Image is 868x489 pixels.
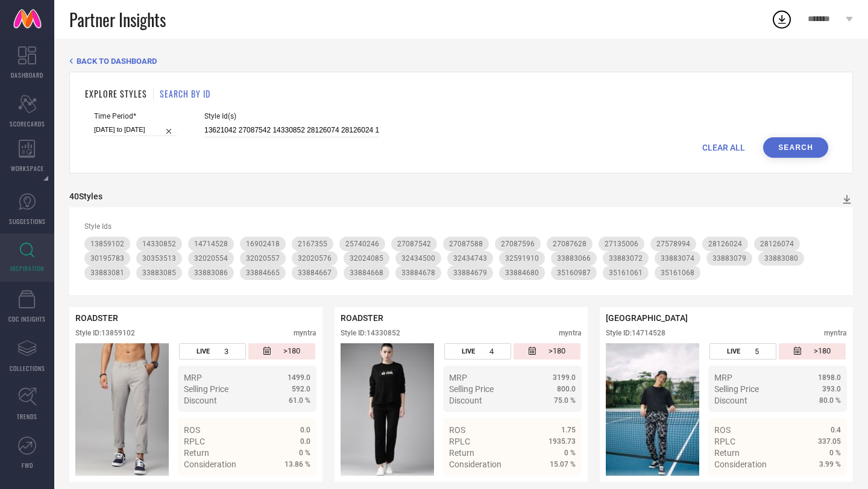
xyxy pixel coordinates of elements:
span: 33883079 [712,254,746,263]
span: COLLECTIONS [10,364,45,373]
span: Selling Price [184,384,228,394]
span: SUGGESTIONS [9,217,46,226]
span: 14330852 [142,240,176,248]
div: Number of days since the style was first listed on the platform [779,343,845,360]
span: 337.05 [818,437,841,446]
span: WORKSPACE [11,164,44,173]
input: Enter comma separated style ids e.g. 12345, 67890 [204,123,379,137]
span: 33884665 [246,269,280,277]
span: Consideration [449,459,502,469]
span: 15.07 % [550,460,576,469]
span: MRP [184,373,202,382]
span: 33883072 [609,254,643,263]
input: Select time period [94,123,177,136]
div: Style ID: 14714528 [606,329,665,337]
div: Number of days the style has been live on the platform [444,343,511,360]
div: Back TO Dashboard [69,57,853,66]
span: Selling Price [449,384,494,394]
span: Discount [449,396,482,405]
img: Style preview image [75,343,169,476]
span: 32024085 [350,254,383,263]
div: Click to view image [341,343,434,476]
span: >180 [549,346,565,357]
div: Style Ids [84,222,838,231]
span: Selling Price [714,384,759,394]
span: LIVE [462,347,475,355]
span: Partner Insights [69,7,166,32]
span: FWD [22,461,33,470]
span: 32591910 [505,254,539,263]
span: 3 [224,347,228,356]
span: 33883085 [142,269,176,277]
span: RPLC [449,437,470,446]
span: 2167355 [298,240,327,248]
div: Number of days since the style was first listed on the platform [514,343,580,360]
span: 0 % [829,449,841,457]
span: 61.0 % [289,396,310,405]
span: INSPIRATION [10,264,44,273]
div: Style ID: 13859102 [75,329,135,337]
span: 32020557 [246,254,280,263]
span: 0.0 [300,437,310,446]
span: 33884668 [350,269,383,277]
span: 27135006 [605,240,638,248]
span: 33884667 [298,269,332,277]
h1: EXPLORE STYLES [85,87,147,100]
span: 33883086 [194,269,228,277]
div: 40 Styles [69,192,102,201]
h1: SEARCH BY ID [160,87,210,100]
span: 1499.0 [288,373,310,382]
span: 30195783 [90,254,124,263]
span: 35160987 [557,269,591,277]
span: DASHBOARD [11,70,43,79]
span: 1898.0 [818,373,841,382]
span: 800.0 [557,385,576,393]
span: RPLC [184,437,205,446]
span: >180 [283,346,300,357]
span: 80.0 % [819,396,841,405]
span: 33883066 [557,254,591,263]
span: 13.86 % [285,460,310,469]
span: 33883074 [661,254,694,263]
span: Return [714,448,740,458]
img: Style preview image [606,343,699,476]
span: 3199.0 [553,373,576,382]
span: LIVE [727,347,740,355]
span: 16902418 [246,240,280,248]
span: 33884678 [401,269,435,277]
span: Discount [714,396,747,405]
span: 32434500 [401,254,435,263]
span: ROS [714,425,731,435]
span: Time Period* [94,112,177,120]
span: 30353513 [142,254,176,263]
span: MRP [449,373,467,382]
span: ROS [184,425,200,435]
span: MRP [714,373,732,382]
span: LIVE [197,347,210,355]
span: 27087542 [397,240,431,248]
span: 27087628 [553,240,587,248]
span: 0 % [564,449,576,457]
span: CLEAR ALL [702,143,745,152]
span: 28126074 [760,240,794,248]
div: Open download list [771,8,793,30]
span: 14714528 [194,240,228,248]
span: TRENDS [17,412,37,421]
span: ROADSTER [341,313,383,323]
span: 4 [489,347,494,356]
div: Number of days the style has been live on the platform [179,343,245,360]
span: 0 % [299,449,310,457]
span: Return [184,448,209,458]
span: CDC INSIGHTS [8,314,46,323]
span: 28126024 [708,240,742,248]
span: 32020576 [298,254,332,263]
div: myntra [824,329,847,337]
span: 25740246 [345,240,379,248]
span: 393.0 [822,385,841,393]
span: 1.75 [561,426,576,434]
span: 0.0 [300,426,310,434]
span: 33883081 [90,269,124,277]
div: myntra [559,329,582,337]
span: 33884679 [453,269,487,277]
span: 32434743 [453,254,487,263]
